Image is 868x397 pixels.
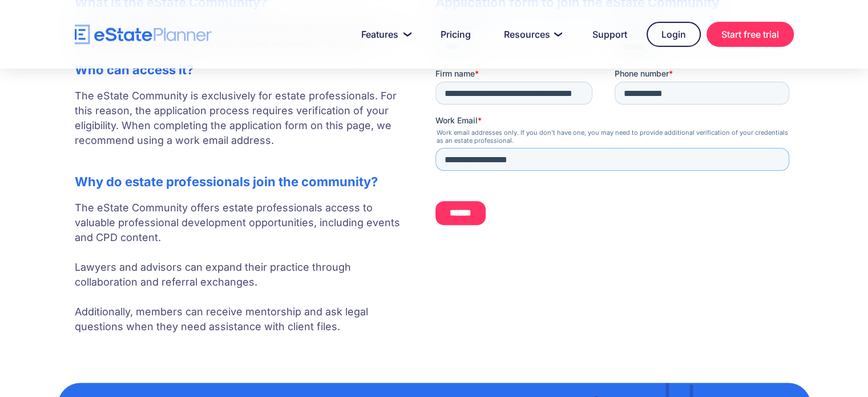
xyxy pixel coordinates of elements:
a: Resources [490,23,573,46]
a: Features [348,23,421,46]
a: Login [647,22,701,47]
a: Pricing [427,23,485,46]
a: Start free trial [706,22,794,47]
a: home [75,25,212,45]
h2: Who can access it? [75,62,413,77]
p: The eState Community offers estate professionals access to valuable professional development oppo... [75,200,413,334]
a: Support [579,23,641,46]
iframe: Form 0 [435,21,794,233]
h2: Why do estate professionals join the community? [75,174,413,189]
p: The eState Community is exclusively for estate professionals. For this reason, the application pr... [75,89,413,163]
